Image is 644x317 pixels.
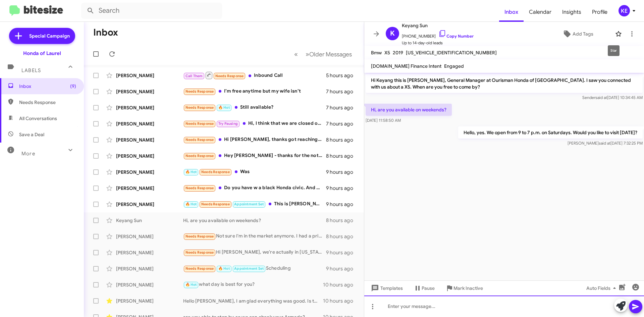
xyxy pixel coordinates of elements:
[23,50,61,57] div: Honda of Laurel
[458,126,643,139] p: Hello, yes. We open from 9 to 7 p.m. on Saturdays. Would you like to visit [DATE]?
[19,115,57,122] span: All Conversations
[93,27,118,38] h1: Inbox
[185,154,214,158] span: Needs Response
[595,95,607,100] span: said at
[326,217,359,224] div: 8 hours ago
[613,5,637,16] button: KE
[183,71,326,80] div: Inbound Call
[543,28,612,40] button: Add Tags
[366,74,643,93] p: Hi Keyang this is [PERSON_NAME], General Manager at Ourisman Honda of [GEOGRAPHIC_DATA]. I saw yo...
[183,217,326,224] div: Hi, are you available on weekends?
[116,233,183,240] div: [PERSON_NAME]
[364,282,408,294] button: Templates
[323,298,359,304] div: 10 hours ago
[116,249,183,256] div: [PERSON_NAME]
[326,265,359,272] div: 9 hours ago
[116,201,183,208] div: [PERSON_NAME]
[183,200,326,208] div: This is [PERSON_NAME]'s husband [PERSON_NAME]. Our daughter [PERSON_NAME] and I hope to drive ove...
[290,47,302,61] button: Previous
[586,282,619,294] span: Auto Fields
[116,88,183,95] div: [PERSON_NAME]
[326,88,359,95] div: 7 hours ago
[619,5,630,16] div: KE
[81,3,222,19] input: Search
[453,282,483,294] span: Mark Inactive
[29,33,70,39] span: Special Campaign
[294,50,298,58] span: «
[384,50,390,56] span: X5
[371,50,382,56] span: Bmw
[185,186,214,190] span: Needs Response
[326,153,359,159] div: 8 hours ago
[581,282,624,294] button: Auto Fields
[19,99,76,106] span: Needs Response
[326,201,359,208] div: 9 hours ago
[183,298,323,304] div: Hello [PERSON_NAME], I am glad everything was good. Is there anything that I can do to help you a...
[183,136,326,144] div: Hi [PERSON_NAME], thanks got reaching out. I already test drive this truck back when it was liste...
[393,50,403,56] span: 2019
[116,104,183,111] div: [PERSON_NAME]
[234,266,264,271] span: Appointment Set
[116,185,183,192] div: [PERSON_NAME]
[306,50,309,58] span: »
[524,2,557,22] span: Calendar
[116,137,183,143] div: [PERSON_NAME]
[599,141,610,146] span: said at
[587,2,613,22] span: Profile
[183,281,323,288] div: what day is best for you?
[234,202,264,206] span: Appointment Set
[370,282,403,294] span: Templates
[499,2,524,22] a: Inbox
[444,63,464,69] span: Engaged
[116,265,183,272] div: [PERSON_NAME]
[402,30,474,40] span: [PHONE_NUMBER]
[582,95,643,100] span: Sender [DATE] 10:34:45 AM
[116,120,183,127] div: [PERSON_NAME]
[183,104,326,111] div: Still available?
[366,104,452,116] p: Hi, are you available on weekends?
[326,72,359,79] div: 5 hours ago
[116,153,183,159] div: [PERSON_NAME]
[201,170,230,174] span: Needs Response
[408,282,440,294] button: Pause
[557,2,587,22] a: Insights
[183,184,326,192] div: Do you have w a black Honda civic. And what's your best price
[185,266,214,271] span: Needs Response
[402,21,474,30] span: Keyang Sun
[309,51,352,58] span: Older Messages
[215,74,244,78] span: Needs Response
[70,83,76,90] span: (9)
[218,266,230,271] span: 🔥 Hot
[21,67,41,73] span: Labels
[19,131,44,138] span: Save a Deal
[568,141,643,146] span: [PERSON_NAME] [DATE] 7:32:25 PM
[573,28,593,40] span: Add Tags
[183,88,326,95] div: I’m free anytime but my wife isn’t
[218,105,230,110] span: 🔥 Hot
[9,28,75,44] a: Special Campaign
[326,137,359,143] div: 8 hours ago
[185,138,214,142] span: Needs Response
[183,265,326,272] div: Scheduling
[185,250,214,255] span: Needs Response
[422,282,435,294] span: Pause
[326,169,359,175] div: 9 hours ago
[326,120,359,127] div: 7 hours ago
[438,34,474,39] a: Copy Number
[402,40,474,46] span: Up to 14-day-old leads
[185,170,197,174] span: 🔥 Hot
[185,202,197,206] span: 🔥 Hot
[116,281,183,288] div: [PERSON_NAME]
[326,185,359,192] div: 9 hours ago
[326,104,359,111] div: 7 hours ago
[185,282,197,287] span: 🔥 Hot
[326,233,359,240] div: 8 hours ago
[183,120,326,127] div: Hi, I think that we are closed on a deal. Finally it's been a very long process for us and my tim...
[406,50,497,56] span: [US_VEHICLE_IDENTIFICATION_NUMBER]
[323,281,359,288] div: 10 hours ago
[302,47,356,61] button: Next
[185,89,214,94] span: Needs Response
[371,63,441,69] span: [DOMAIN_NAME] Finance Intent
